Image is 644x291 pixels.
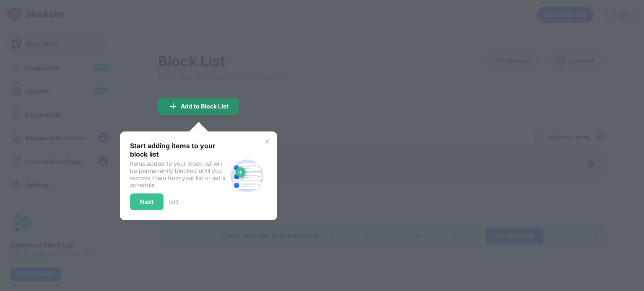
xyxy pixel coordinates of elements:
img: block-site.svg [227,156,267,196]
div: Items added to your block list will be permanently blocked until you remove them from your list o... [130,160,227,188]
img: x-button.svg [264,138,270,145]
div: 1 of 3 [169,199,178,205]
div: Add to Block List [181,103,229,110]
div: Next [140,198,153,205]
div: Start adding items to your block list [130,142,227,158]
